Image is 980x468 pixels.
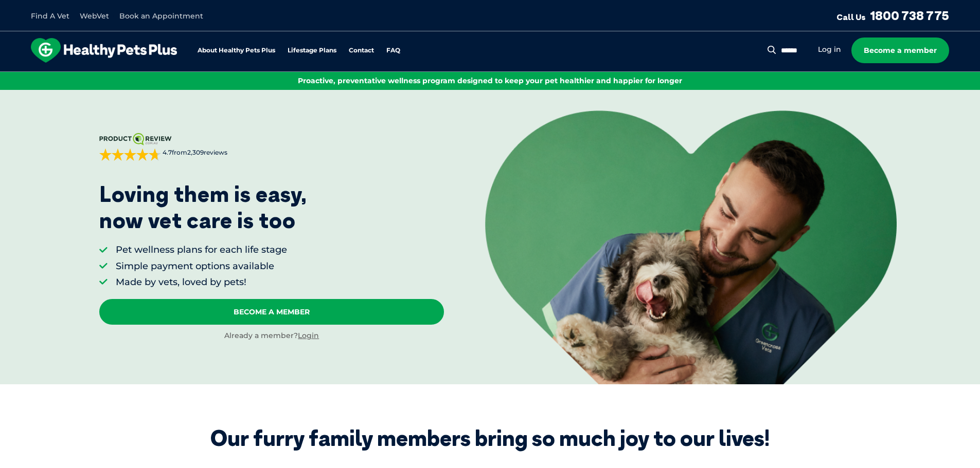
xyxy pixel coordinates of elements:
a: Call Us1800 738 775 [836,8,949,23]
span: from [161,148,227,157]
p: Loving them is easy, now vet care is too [99,181,307,233]
a: Contact [349,47,374,54]
a: FAQ [386,47,400,54]
span: Call Us [836,12,866,22]
img: hpp-logo [31,38,177,63]
a: Lifestage Plans [288,47,336,54]
button: Search [765,45,778,55]
a: Log in [818,45,841,54]
div: Our furry family members bring so much joy to our lives! [210,425,770,451]
span: 2,309 reviews [187,148,227,156]
img: <p>Loving them is easy, <br /> now vet care is too</p> [485,110,897,384]
strong: 4.7 [163,148,172,156]
a: Become a member [851,38,949,63]
li: Pet wellness plans for each life stage [116,244,287,256]
a: Become A Member [99,299,444,325]
span: Proactive, preventative wellness program designed to keep your pet healthier and happier for longer [298,76,682,85]
a: 4.7from2,309reviews [99,133,444,161]
div: Already a member? [99,331,444,341]
a: WebVet [80,11,109,21]
a: Find A Vet [31,11,69,21]
li: Made by vets, loved by pets! [116,276,287,289]
div: 4.7 out of 5 stars [99,148,161,161]
a: Login [298,331,319,340]
a: Book an Appointment [119,11,203,21]
a: About Healthy Pets Plus [198,47,275,54]
li: Simple payment options available [116,260,287,273]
